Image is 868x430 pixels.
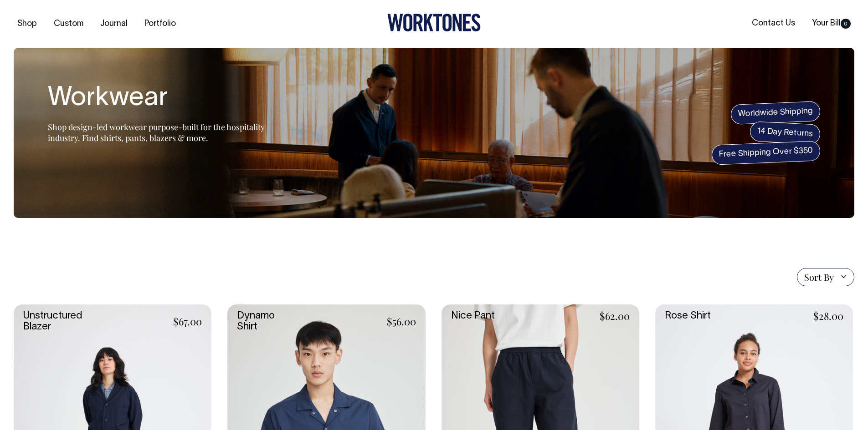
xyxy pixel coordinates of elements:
span: Shop design-led workwear purpose-built for the hospitality industry. Find shirts, pants, blazers ... [48,121,265,143]
span: 14 Day Returns [750,121,821,145]
a: Journal [97,16,131,31]
span: Sort By [804,272,834,283]
a: Custom [50,16,87,31]
a: Shop [14,16,41,31]
a: Contact Us [748,16,799,31]
span: Worldwide Shipping [730,101,821,125]
span: 0 [841,19,851,29]
a: Your Bill0 [808,16,854,31]
h1: Workwear [48,84,276,113]
span: Free Shipping Over $350 [711,141,821,165]
a: Portfolio [141,16,180,31]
